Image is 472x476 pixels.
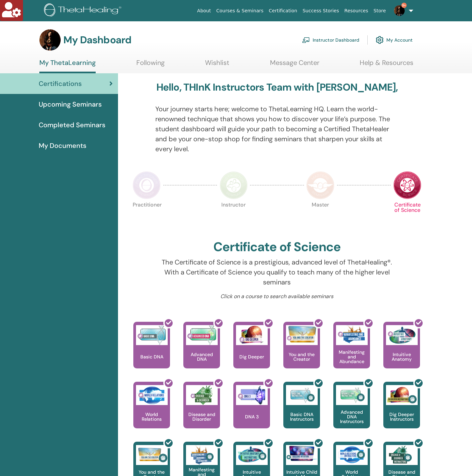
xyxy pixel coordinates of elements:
a: My ThetaLearning [39,59,96,73]
img: Manifesting and Abundance [336,325,368,345]
a: Disease and Disorder Disease and Disorder [183,382,220,442]
a: Dig Deeper Dig Deeper [233,322,270,382]
p: You and the Creator [283,352,320,361]
img: Disease and Disorder [186,385,218,405]
img: default.jpg [394,5,405,16]
img: Certificate of Science [393,171,421,199]
a: About [194,5,213,17]
img: Manifesting and Abundance Instructors [186,445,218,465]
p: Click on a course to search available seminars [155,292,399,300]
p: Advanced DNA [183,352,220,361]
a: Store [371,5,389,17]
img: cog.svg [376,34,384,46]
a: Advanced DNA Advanced DNA [183,322,220,382]
a: Success Stories [300,5,342,17]
img: You and the Creator Instructors [136,445,168,465]
img: Dig Deeper [236,325,268,345]
img: Instructor [220,171,248,199]
p: Practitioner [133,202,161,230]
p: Dig Deeper [237,354,267,359]
p: Intuitive Anatomy [383,352,420,361]
a: Instructor Dashboard [302,33,359,47]
a: Basic DNA Basic DNA [133,322,170,382]
a: Certification [266,5,300,17]
img: Master [306,171,334,199]
a: Courses & Seminars [214,5,266,17]
img: You and the Creator [286,325,318,343]
a: World Relations World Relations [133,382,170,442]
span: 9+ [401,3,407,8]
img: logo.png [44,3,124,18]
p: World Relations [133,412,170,421]
img: Advanced DNA [186,325,218,345]
img: default.jpg [39,29,61,51]
p: Dig Deeper Instructors [383,412,420,421]
img: Disease and Disorder Instructors [386,445,418,465]
a: You and the Creator You and the Creator [283,322,320,382]
img: World Relations [136,385,168,405]
img: World Relations Instructors [336,445,368,465]
span: My Documents [39,141,86,151]
a: Dig Deeper Instructors Dig Deeper Instructors [383,382,420,442]
span: Upcoming Seminars [39,99,102,109]
a: Message Center [270,59,319,72]
span: Completed Seminars [39,120,105,130]
p: Advanced DNA Instructors [333,410,370,424]
h3: My Dashboard [63,34,131,46]
p: Disease and Disorder [183,412,220,421]
a: DNA 3 DNA 3 [233,382,270,442]
p: The Certificate of Science is a prestigious, advanced level of ThetaHealing®. With a Certificate ... [155,257,399,287]
img: Intuitive Anatomy [386,325,418,345]
a: Resources [342,5,371,17]
p: Your journey starts here; welcome to ThetaLearning HQ. Learn the world-renowned technique that sh... [155,104,399,154]
img: Dig Deeper Instructors [386,385,418,405]
p: Manifesting and Abundance [333,350,370,364]
a: Wishlist [205,59,229,72]
img: Basic DNA Instructors [286,385,318,405]
a: Manifesting and Abundance Manifesting and Abundance [333,322,370,382]
p: Instructor [220,202,248,230]
span: Certifications [39,79,82,89]
img: chalkboard-teacher.svg [302,37,310,43]
a: Basic DNA Instructors Basic DNA Instructors [283,382,320,442]
p: Certificate of Science [393,202,421,230]
p: Basic DNA Instructors [283,412,320,421]
a: Following [136,59,165,72]
a: Advanced DNA Instructors Advanced DNA Instructors [333,382,370,442]
h2: Certificate of Science [213,239,341,255]
img: Basic DNA [136,325,168,345]
a: Intuitive Anatomy Intuitive Anatomy [383,322,420,382]
img: Intuitive Child In Me Instructors [286,445,318,461]
p: Master [306,202,334,230]
img: Practitioner [133,171,161,199]
a: My Account [376,33,413,47]
a: Help & Resources [360,59,413,72]
img: Intuitive Anatomy Instructors [236,445,268,465]
img: Advanced DNA Instructors [336,385,368,405]
h3: Hello, THInK Instructors Team with [PERSON_NAME], [156,81,398,93]
img: DNA 3 [236,385,268,405]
